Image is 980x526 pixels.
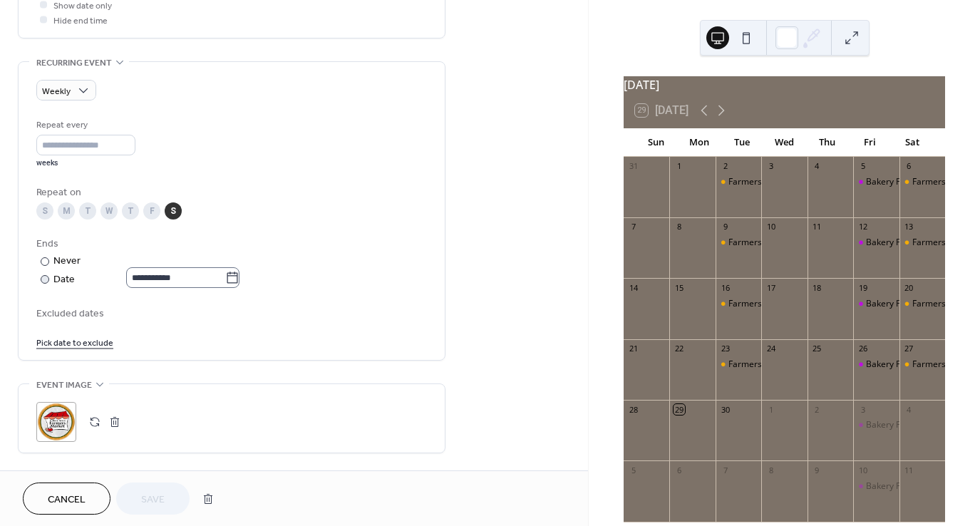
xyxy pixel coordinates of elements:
div: 16 [720,282,731,293]
div: weeks [36,158,135,168]
div: W [100,202,118,220]
span: Cancel [48,493,86,507]
div: Farmers Market [716,359,761,371]
div: 3 [857,404,868,415]
div: Farmers Market [899,298,945,310]
div: ; [36,402,76,442]
span: Recurring event [36,56,112,71]
div: 8 [765,465,776,475]
div: 6 [674,465,684,475]
div: 9 [812,465,822,475]
div: Bakery Pickup [853,176,899,188]
div: Bakery Pickup [853,298,899,310]
div: Bakery Pickup [866,298,922,310]
div: 21 [628,344,639,354]
div: Ends [36,237,424,252]
span: Weekly [42,83,71,100]
div: Wed [763,128,806,157]
div: Sun [635,128,678,157]
div: 22 [674,344,684,354]
span: Pick date to exclude [36,336,113,351]
div: Bakery Pickup [853,419,899,431]
div: Tue [721,128,763,157]
div: Farmers Market [899,176,945,188]
div: Farmers Market [899,359,945,371]
div: 23 [720,344,731,354]
div: 4 [904,404,914,415]
div: Bakery Pickup [866,237,922,249]
div: 26 [857,344,868,354]
div: Bakery Pickup [866,359,922,371]
button: Cancel [23,483,110,515]
div: Bakery Pickup [853,359,899,371]
div: S [36,202,53,220]
span: Excluded dates [36,306,427,321]
div: T [122,202,139,220]
div: Farmers Market [728,176,793,188]
div: 29 [674,404,684,415]
div: 24 [765,344,776,354]
div: T [79,202,96,220]
div: 14 [628,282,639,293]
div: Bakery Pickup [866,176,922,188]
div: 11 [812,222,822,232]
div: Bakery Pickup [853,237,899,249]
div: 6 [904,161,914,172]
div: S [165,202,182,220]
div: 31 [628,161,639,172]
div: F [143,202,160,220]
div: 17 [765,282,776,293]
div: Farmers Market [728,359,793,371]
div: Bakery Pickup [866,480,922,493]
div: 1 [765,404,776,415]
div: 10 [857,465,868,475]
div: 25 [812,344,822,354]
div: 2 [812,404,822,415]
div: Bakery Pickup [866,419,922,431]
div: 7 [628,222,639,232]
div: 1 [674,161,684,172]
div: Farmers Market [912,237,976,249]
div: 9 [720,222,731,232]
div: Farmers Market [716,298,761,310]
div: 5 [628,465,639,475]
div: Mon [678,128,721,157]
div: M [58,202,75,220]
div: 2 [720,161,731,172]
div: 18 [812,282,822,293]
div: 28 [628,404,639,415]
div: Farmers Market [728,298,793,310]
div: Farmers Market [899,237,945,249]
span: Hide end time [53,14,108,29]
div: Farmers Market [912,176,976,188]
div: 13 [904,222,914,232]
div: 10 [765,222,776,232]
div: 7 [720,465,731,475]
span: Event image [36,378,92,393]
div: 20 [904,282,914,293]
div: Bakery Pickup [853,480,899,493]
div: Farmers Market [716,176,761,188]
div: 3 [765,161,776,172]
div: Farmers Market [728,237,793,249]
div: Farmers Market [912,359,976,371]
div: 8 [674,222,684,232]
div: 4 [812,161,822,172]
div: 30 [720,404,731,415]
div: Farmers Market [912,298,976,310]
div: Thu [805,128,848,157]
div: Repeat every [36,118,133,133]
div: Fri [848,128,891,157]
div: 19 [857,282,868,293]
div: 12 [857,222,868,232]
div: Farmers Market [716,237,761,249]
div: Date [53,272,239,288]
div: 5 [857,161,868,172]
div: 11 [904,465,914,475]
div: Never [53,254,81,269]
div: Sat [891,128,934,157]
div: [DATE] [624,76,945,93]
div: Repeat on [36,185,424,200]
div: 27 [904,344,914,354]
